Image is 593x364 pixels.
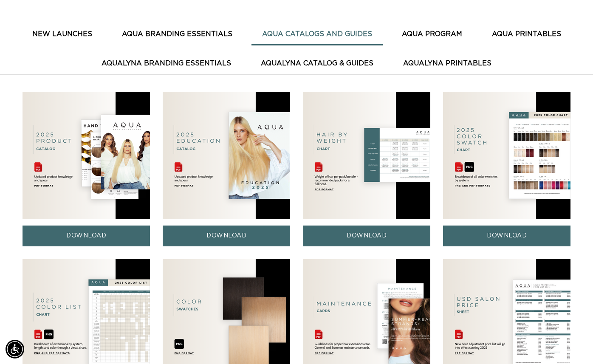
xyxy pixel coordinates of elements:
button: AQUA BRANDING ESSENTIALS [111,24,243,45]
button: AquaLyna Printables [393,53,502,74]
a: DOWNLOAD [303,226,430,246]
a: DOWNLOAD [23,226,150,246]
button: AQUA PROGRAM [391,24,473,45]
button: AQUA PRINTABLES [481,24,572,45]
div: Accessibility Menu [6,340,24,358]
a: DOWNLOAD [163,226,290,246]
button: AquaLyna Catalog & Guides [250,53,384,74]
button: New Launches [22,24,103,45]
button: AQUA CATALOGS AND GUIDES [251,24,383,45]
button: AquaLyna Branding Essentials [91,53,242,74]
a: DOWNLOAD [443,226,570,246]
